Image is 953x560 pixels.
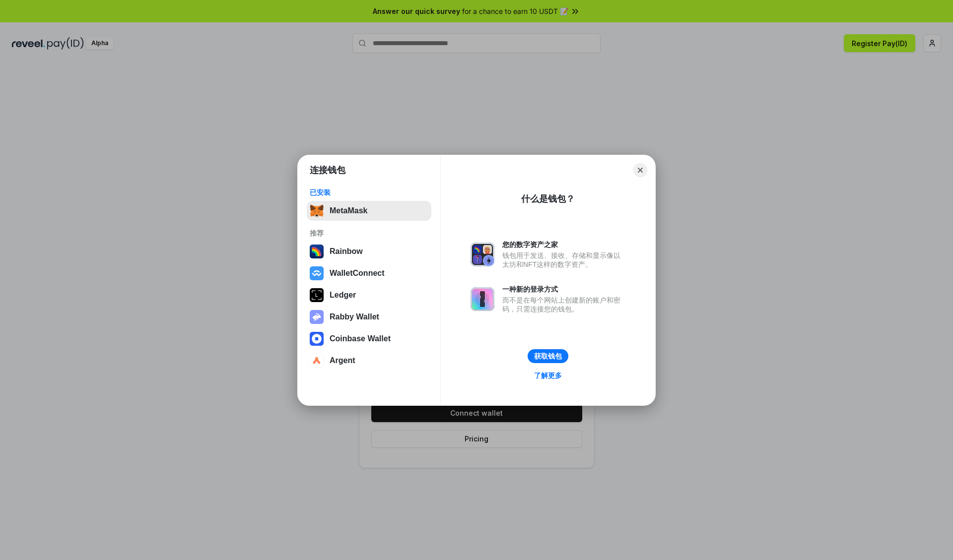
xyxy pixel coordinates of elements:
[310,288,324,302] img: svg+xml,%3Csvg%20xmlns%3D%22http%3A%2F%2Fwww.w3.org%2F2000%2Fsvg%22%20width%3D%2228%22%20height%3...
[502,285,625,294] div: 一种新的登录方式
[310,266,324,280] img: svg+xml,%3Csvg%20width%3D%2228%22%20height%3D%2228%22%20viewBox%3D%220%200%2028%2028%22%20fill%3D...
[330,291,356,300] div: Ledger
[528,349,568,363] button: 获取钱包
[330,356,355,365] div: Argent
[310,188,428,197] div: 已安装
[310,354,324,368] img: svg+xml,%3Csvg%20width%3D%2228%22%20height%3D%2228%22%20viewBox%3D%220%200%2028%2028%22%20fill%3D...
[502,296,625,313] div: 而不是在每个网站上创建新的账户和密码，只需连接您的钱包。
[502,240,625,249] div: 您的数字资产之家
[528,369,568,382] a: 了解更多
[521,193,575,205] div: 什么是钱包？
[307,351,431,371] button: Argent
[310,332,324,346] img: svg+xml,%3Csvg%20width%3D%2228%22%20height%3D%2228%22%20viewBox%3D%220%200%2028%2028%22%20fill%3D...
[502,251,625,269] div: 钱包用于发送、接收、存储和显示像以太坊和NFT这样的数字资产。
[330,269,385,278] div: WalletConnect
[307,307,431,327] button: Rabby Wallet
[310,245,324,258] img: svg+xml,%3Csvg%20width%3D%22120%22%20height%3D%22120%22%20viewBox%3D%220%200%20120%20120%22%20fil...
[307,285,431,305] button: Ledger
[307,242,431,261] button: Rainbow
[310,229,428,238] div: 推荐
[330,206,367,215] div: MetaMask
[310,204,324,218] img: svg+xml,%3Csvg%20fill%3D%22none%22%20height%3D%2233%22%20viewBox%3D%220%200%2035%2033%22%20width%...
[307,329,431,349] button: Coinbase Wallet
[307,263,431,283] button: WalletConnect
[534,352,562,361] div: 获取钱包
[330,247,363,256] div: Rainbow
[310,164,345,176] h1: 连接钱包
[330,312,379,321] div: Rabby Wallet
[471,287,494,311] img: svg+xml,%3Csvg%20xmlns%3D%22http%3A%2F%2Fwww.w3.org%2F2000%2Fsvg%22%20fill%3D%22none%22%20viewBox...
[307,201,431,221] button: MetaMask
[534,371,562,380] div: 了解更多
[330,334,391,343] div: Coinbase Wallet
[633,163,647,177] button: Close
[471,243,494,266] img: svg+xml,%3Csvg%20xmlns%3D%22http%3A%2F%2Fwww.w3.org%2F2000%2Fsvg%22%20fill%3D%22none%22%20viewBox...
[310,310,324,324] img: svg+xml,%3Csvg%20xmlns%3D%22http%3A%2F%2Fwww.w3.org%2F2000%2Fsvg%22%20fill%3D%22none%22%20viewBox...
